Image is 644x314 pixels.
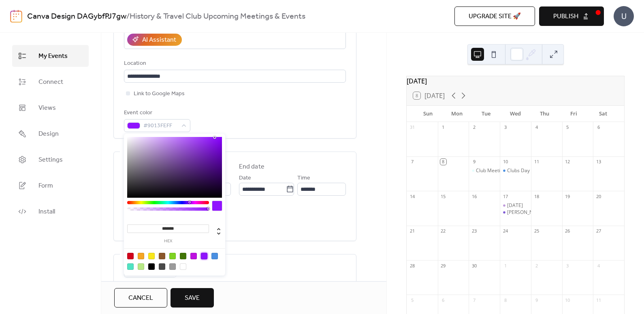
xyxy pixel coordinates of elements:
[12,201,89,222] a: Install
[171,288,214,308] button: Save
[471,124,477,130] div: 2
[38,155,63,165] span: Settings
[143,121,177,131] span: #9013FEFF
[169,263,176,270] div: #9B9B9B
[239,162,264,172] div: End date
[565,263,571,269] div: 3
[442,106,471,122] div: Mon
[409,263,415,269] div: 28
[180,253,186,259] div: #417505
[502,297,508,303] div: 8
[127,239,209,244] label: hex
[38,103,56,113] span: Views
[471,263,477,269] div: 30
[409,228,415,234] div: 21
[507,202,523,209] div: [DATE]
[471,193,477,199] div: 16
[297,173,310,183] span: Time
[12,123,89,145] a: Design
[130,9,305,24] b: History & Travel Club Upcoming Meetings & Events
[471,297,477,303] div: 7
[595,124,601,130] div: 6
[500,202,531,209] div: Constitution Day
[211,253,218,259] div: #4A90E2
[502,228,508,234] div: 24
[533,297,540,303] div: 9
[12,45,89,67] a: My Events
[409,124,415,130] div: 31
[142,35,176,45] div: AI Assistant
[595,159,601,165] div: 13
[239,173,251,183] span: Date
[38,207,55,217] span: Install
[533,193,540,199] div: 18
[127,263,134,270] div: #50E3C2
[595,193,601,199] div: 20
[440,228,446,234] div: 22
[565,193,571,199] div: 19
[409,159,415,165] div: 7
[614,6,634,26] div: U
[38,129,59,139] span: Design
[12,71,89,93] a: Connect
[500,209,531,216] div: Lauren Akitake
[148,263,155,270] div: #000000
[409,193,415,199] div: 14
[595,263,601,269] div: 4
[10,10,22,23] img: logo
[127,253,134,259] div: #D0021B
[128,293,153,303] span: Cancel
[476,167,506,174] div: Club Meeting
[553,12,578,21] span: Publish
[124,59,344,68] div: Location
[507,209,545,216] div: [PERSON_NAME]
[502,193,508,199] div: 17
[440,297,446,303] div: 6
[471,106,501,122] div: Tue
[501,106,530,122] div: Wed
[134,89,185,99] span: Link to Google Maps
[159,253,165,259] div: #8B572A
[409,297,415,303] div: 5
[407,76,624,86] div: [DATE]
[38,181,53,191] span: Form
[559,106,589,122] div: Fri
[440,193,446,199] div: 15
[124,108,189,118] div: Event color
[471,228,477,234] div: 23
[138,263,144,270] div: #B8E986
[12,97,89,119] a: Views
[533,159,540,165] div: 11
[500,167,531,174] div: Clubs Day
[565,124,571,130] div: 5
[201,253,207,259] div: #9013FE
[533,263,540,269] div: 2
[138,253,144,259] div: #F5A623
[539,6,604,26] button: Publish
[565,159,571,165] div: 12
[27,9,126,24] a: Canva Design DAGybfPJ7gw
[589,106,618,122] div: Sat
[127,34,182,46] button: AI Assistant
[502,263,508,269] div: 1
[148,253,155,259] div: #F8E71C
[469,12,521,21] span: Upgrade site 🚀
[126,9,130,24] b: /
[114,288,167,308] button: Cancel
[469,167,500,174] div: Club Meeting
[38,77,63,87] span: Connect
[440,124,446,130] div: 1
[595,297,601,303] div: 11
[159,263,165,270] div: #4A4A4A
[502,159,508,165] div: 10
[565,228,571,234] div: 26
[12,149,89,171] a: Settings
[533,124,540,130] div: 4
[413,106,442,122] div: Sun
[533,228,540,234] div: 25
[502,124,508,130] div: 3
[38,51,68,61] span: My Events
[507,167,530,174] div: Clubs Day
[180,263,186,270] div: #FFFFFF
